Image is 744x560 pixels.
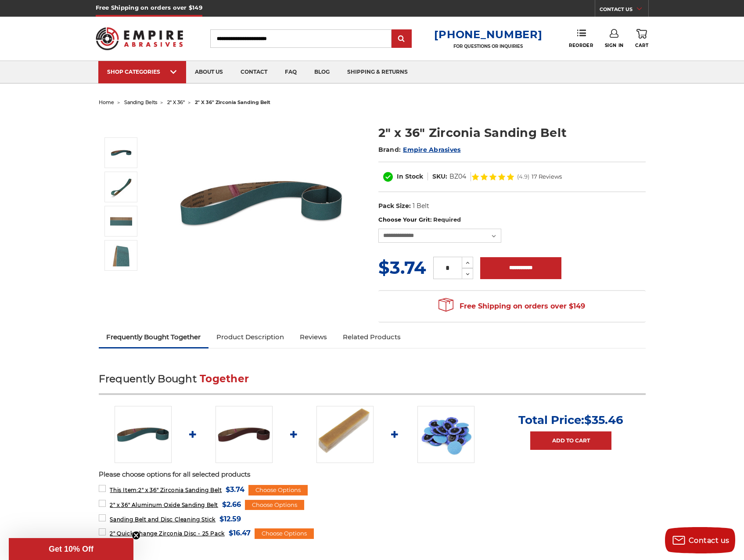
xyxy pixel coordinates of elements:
a: blog [306,61,338,83]
span: $3.74 [378,257,426,278]
div: SHOP CATEGORIES [107,68,177,75]
span: 2" x 36" zirconia sanding belt [195,99,270,105]
dt: SKU: [432,172,447,181]
a: Add to Cart [530,431,611,450]
img: 2" x 36" Zirconia Pipe Sanding Belt [174,115,349,291]
button: Close teaser [132,531,140,540]
img: 2" x 36" Zirc Sanding Belt [110,210,132,232]
dd: 1 Belt [413,201,429,211]
a: sanding belts [124,99,157,105]
p: Please choose options for all selected products [99,470,646,480]
span: Reorder [569,43,593,48]
div: Choose Options [245,500,304,510]
a: CONTACT US [600,4,648,17]
img: Empire Abrasives [96,22,183,56]
span: Get 10% Off [49,545,93,553]
a: Cart [635,29,648,48]
span: $16.47 [229,527,251,539]
span: (4.9) [517,174,529,179]
span: Free Shipping on orders over $149 [438,298,585,315]
span: $3.74 [226,484,244,495]
strong: This Item: [110,487,138,493]
small: Required [433,216,461,223]
span: Sanding Belt and Disc Cleaning Stick [110,516,216,523]
span: Together [200,373,249,385]
span: In Stock [397,172,423,180]
a: home [99,99,114,105]
a: Product Description [208,327,292,347]
a: shipping & returns [338,61,417,83]
span: Brand: [378,146,401,154]
div: Choose Options [248,485,308,495]
span: 17 Reviews [532,174,562,179]
span: Contact us [689,536,730,545]
div: Choose Options [255,528,314,539]
span: $2.66 [222,499,241,510]
img: 2" x 36" Zirconia Sanding Belt [110,176,132,198]
a: contact [232,61,276,83]
span: Sign In [605,43,624,48]
span: 2" Quick Change Zirconia Disc - 25 Pack [110,530,224,537]
p: Total Price: [518,413,623,427]
label: Choose Your Grit: [378,215,646,224]
input: Submit [393,30,410,48]
a: Related Products [335,327,409,347]
img: 2" x 36" - Zirconia Sanding Belt [110,244,132,266]
span: Frequently Bought [99,373,197,385]
dd: BZ04 [449,172,466,181]
p: FOR QUESTIONS OR INQUIRIES [434,43,542,49]
span: $35.46 [584,413,623,427]
a: Frequently Bought Together [99,327,209,347]
div: Get 10% OffClose teaser [9,538,133,560]
a: about us [186,61,232,83]
img: 2" x 36" Zirconia Pipe Sanding Belt [110,142,132,164]
span: Cart [635,43,648,48]
a: Reviews [292,327,335,347]
span: $12.59 [219,513,241,525]
span: 2" x 36" Aluminum Oxide Sanding Belt [110,502,218,508]
a: Empire Abrasives [403,146,460,154]
img: 2" x 36" Zirconia Pipe Sanding Belt [115,406,172,463]
a: [PHONE_NUMBER] [434,28,542,41]
a: faq [276,61,306,83]
h1: 2" x 36" Zirconia Sanding Belt [378,124,646,141]
button: Contact us [665,527,735,553]
a: 2" x 36" [167,99,185,105]
a: Reorder [569,29,593,48]
span: 2" x 36" Zirconia Sanding Belt [110,487,222,493]
dt: Pack Size: [378,201,411,211]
